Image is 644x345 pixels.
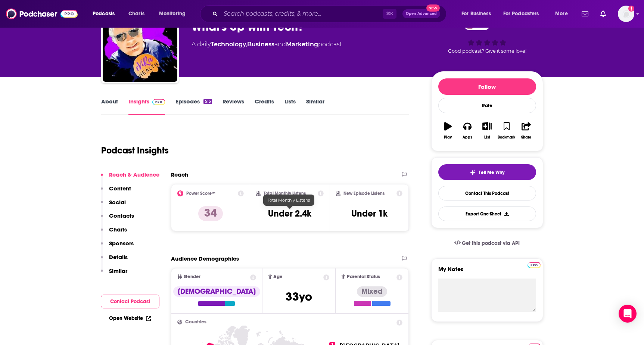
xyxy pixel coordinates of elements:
[109,226,127,233] p: Charts
[484,135,490,140] div: List
[438,117,458,144] button: Play
[247,41,274,48] a: Business
[426,4,440,12] span: New
[274,41,286,48] span: and
[497,117,516,144] button: Bookmark
[470,170,476,175] img: tell me why sparkle
[6,7,78,21] img: Podchaser - Follow, Share and Rate Podcasts
[268,208,311,219] h3: Under 2.4k
[109,171,159,178] p: Reach & Audience
[203,99,212,104] div: 515
[463,135,472,140] div: Apps
[101,199,126,212] button: Social
[101,185,131,199] button: Content
[109,240,134,247] p: Sponsors
[402,9,440,18] button: Open AdvancedNew
[152,99,165,105] img: Podchaser Pro
[619,305,637,323] div: Open Intercom Messenger
[347,274,380,279] span: Parental Status
[186,191,215,196] h2: Power Score™
[431,12,543,59] div: 34Good podcast? Give it some love!
[101,145,169,156] h1: Podcast Insights
[597,7,609,20] a: Show notifications dropdown
[103,7,177,82] img: What's Up with Tech?
[438,206,536,221] button: Export One-Sheet
[175,98,212,115] a: Episodes515
[101,254,128,267] button: Details
[223,98,244,115] a: Reviews
[109,315,151,321] a: Open Website
[128,98,165,115] a: InsightsPodchaser Pro
[87,8,124,20] button: open menu
[159,9,186,19] span: Monitoring
[343,191,385,196] h2: New Episode Listens
[306,98,324,115] a: Similar
[618,6,634,22] span: Logged in as patiencebaldacci
[528,261,541,268] a: Pro website
[109,185,131,192] p: Content
[154,8,195,20] button: open menu
[101,226,127,240] button: Charts
[448,48,526,54] span: Good podcast? Give it some love!
[101,171,159,185] button: Reach & Audience
[444,135,452,140] div: Play
[618,6,634,22] img: User Profile
[438,98,536,113] div: Rate
[198,206,223,221] p: 34
[521,135,531,140] div: Share
[171,255,239,262] h2: Audience Demographics
[618,6,634,22] button: Show profile menu
[211,41,246,48] a: Technology
[528,262,541,268] img: Podchaser Pro
[516,117,536,144] button: Share
[550,8,577,20] button: open menu
[438,164,536,180] button: tell me why sparkleTell Me Why
[268,198,310,203] span: Total Monthly Listens
[383,9,396,19] span: ⌘ K
[628,6,634,12] svg: Add a profile image
[479,170,504,175] span: Tell Me Why
[124,8,149,20] a: Charts
[221,8,383,20] input: Search podcasts, credits, & more...
[101,212,134,226] button: Contacts
[351,208,388,219] h3: Under 1k
[264,191,306,196] h2: Total Monthly Listens
[448,234,526,252] a: Get this podcast via API
[255,98,274,115] a: Credits
[128,9,144,19] span: Charts
[101,240,134,254] button: Sponsors
[498,8,550,20] button: open menu
[286,289,312,304] span: 33 yo
[101,295,159,308] button: Contact Podcast
[101,267,127,281] button: Similar
[173,286,260,297] div: [DEMOGRAPHIC_DATA]
[246,41,247,48] span: ,
[477,117,497,144] button: List
[579,7,591,20] a: Show notifications dropdown
[171,171,188,178] h2: Reach
[461,9,491,19] span: For Business
[109,212,134,219] p: Contacts
[406,12,437,16] span: Open Advanced
[207,5,454,22] div: Search podcasts, credits, & more...
[456,8,500,20] button: open menu
[109,254,128,261] p: Details
[357,286,387,297] div: Mixed
[498,135,515,140] div: Bookmark
[286,41,318,48] a: Marketing
[458,117,477,144] button: Apps
[101,98,118,115] a: About
[438,265,536,279] label: My Notes
[284,98,296,115] a: Lists
[462,240,520,246] span: Get this podcast via API
[185,320,206,324] span: Countries
[503,9,539,19] span: For Podcasters
[109,199,126,206] p: Social
[273,274,283,279] span: Age
[109,267,127,274] p: Similar
[438,186,536,201] a: Contact This Podcast
[184,274,200,279] span: Gender
[438,78,536,95] button: Follow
